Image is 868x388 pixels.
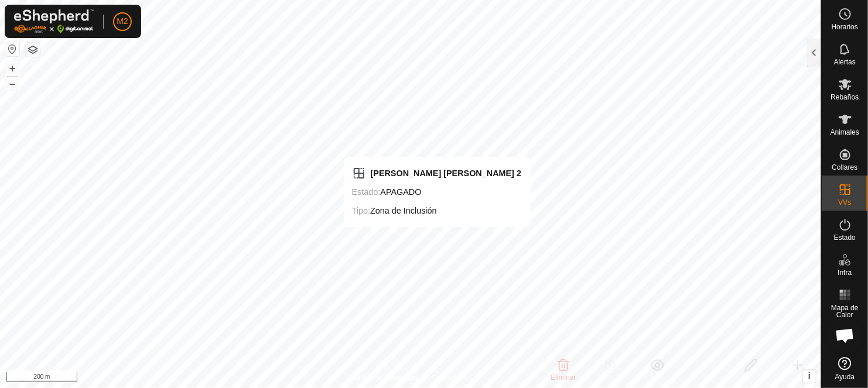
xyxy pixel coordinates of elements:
[352,204,521,218] div: Zona de Inclusión
[831,129,859,136] span: Animales
[5,77,19,91] button: –
[5,61,19,75] button: +
[432,373,471,383] a: Contáctenos
[831,94,859,101] span: Rebaños
[825,304,865,318] span: Mapa de Calor
[838,199,851,206] span: VVs
[834,234,856,241] span: Estado
[350,373,418,383] a: Política de Privacidad
[832,164,857,171] span: Collares
[803,370,816,383] button: i
[352,187,381,197] label: Estado:
[352,206,370,215] label: Tipo:
[26,43,40,57] button: Capas del Mapa
[808,371,811,381] span: i
[838,269,852,276] span: Infra
[5,42,19,56] button: Restablecer Mapa
[828,318,863,353] div: Chat abierto
[822,352,868,385] a: Ayuda
[834,59,856,66] span: Alertas
[835,373,855,380] span: Ayuda
[352,185,521,199] div: APAGADO
[832,23,858,30] span: Horarios
[117,15,128,28] span: M2
[352,166,521,180] div: [PERSON_NAME] [PERSON_NAME] 2
[14,9,94,33] img: Logo Gallagher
